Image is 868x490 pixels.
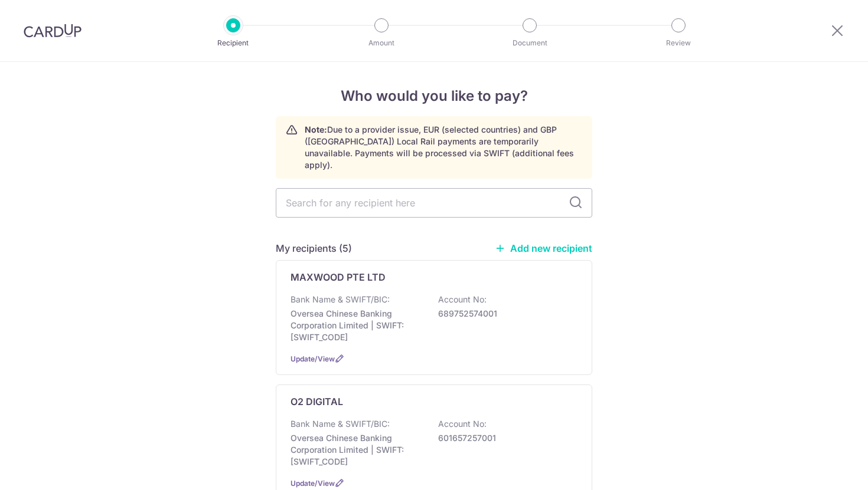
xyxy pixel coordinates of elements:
[495,242,592,254] a: Add new recipient
[190,37,277,49] p: Recipient
[338,37,425,49] p: Amount
[438,294,487,305] p: Account No:
[635,37,722,49] p: Review
[438,418,487,430] p: Account No:
[276,241,352,255] h5: My recipients (5)
[291,418,390,430] p: Bank Name & SWIFT/BIC:
[24,24,81,38] img: CardUp
[291,479,335,488] a: Update/View
[291,294,390,305] p: Bank Name & SWIFT/BIC:
[291,354,335,363] a: Update/View
[291,432,423,468] p: Oversea Chinese Banking Corporation Limited | SWIFT: [SWIFT_CODE]
[291,308,423,343] p: Oversea Chinese Banking Corporation Limited | SWIFT: [SWIFT_CODE]
[305,124,582,171] p: Due to a provider issue, EUR (selected countries) and GBP ([GEOGRAPHIC_DATA]) Local Rail payments...
[305,124,327,134] strong: Note:
[438,308,570,320] p: 689752574001
[276,188,592,218] input: Search for any recipient here
[291,270,386,284] p: MAXWOOD PTE LTD
[276,85,592,107] h4: Who would you like to pay?
[486,37,573,49] p: Document
[438,432,570,444] p: 601657257001
[291,394,343,409] p: O2 DIGITAL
